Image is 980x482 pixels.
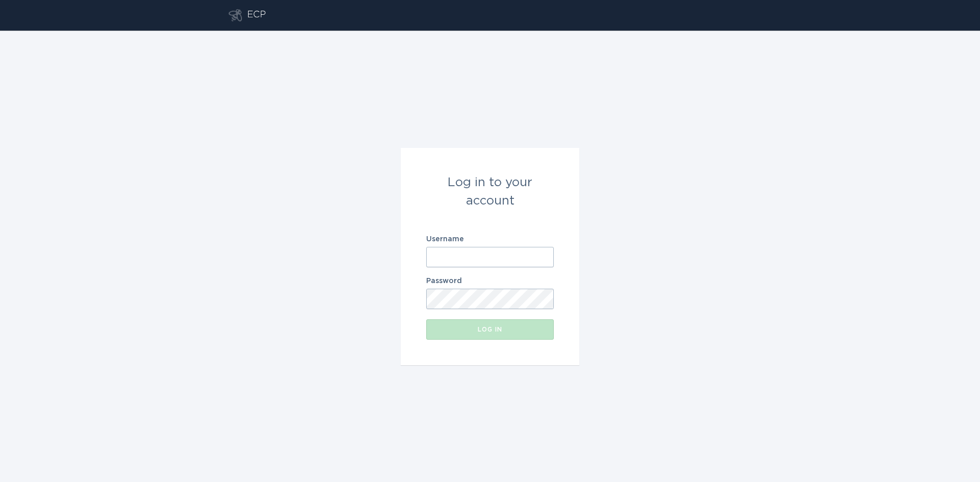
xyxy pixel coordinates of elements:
div: Log in to your account [426,173,554,210]
div: ECP [247,9,266,21]
label: Username [426,236,554,243]
div: Log in [431,326,549,333]
button: Go to dashboard [229,9,242,21]
label: Password [426,277,554,285]
button: Log in [426,319,554,340]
